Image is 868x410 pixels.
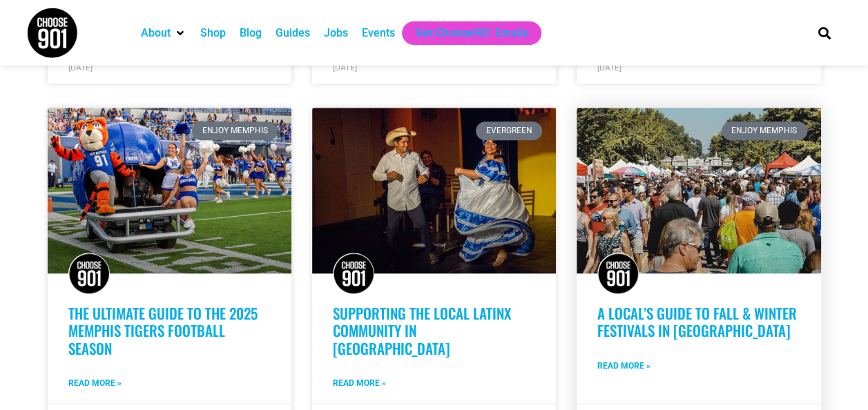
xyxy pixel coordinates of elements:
[68,377,122,389] a: Read more about The Ultimate Guide to the 2025 Memphis Tigers Football Season
[722,121,807,139] div: Enjoy Memphis
[597,63,621,72] span: [DATE]
[134,21,193,45] div: About
[68,253,110,294] img: Choose901
[476,121,542,139] div: Evergreen
[416,25,528,41] a: Get Choose901 Emails
[141,25,171,41] a: About
[192,121,278,139] div: Enjoy Memphis
[333,63,357,72] span: [DATE]
[333,377,386,389] a: Read more about Supporting the Local Latinx Community in Memphis
[813,21,836,44] div: Search
[68,63,93,72] span: [DATE]
[134,21,794,45] nav: Main nav
[333,302,511,358] a: Supporting the Local Latinx Community in [GEOGRAPHIC_DATA]
[597,302,797,341] a: A Local’s Guide to Fall & Winter Festivals in [GEOGRAPHIC_DATA]
[200,25,226,41] a: Shop
[68,302,258,358] a: The Ultimate Guide to the 2025 Memphis Tigers Football Season
[597,253,639,294] img: Choose901
[362,25,395,41] a: Events
[597,360,650,372] a: Read more about A Local’s Guide to Fall & Winter Festivals in Memphis
[324,25,348,41] a: Jobs
[276,25,310,41] a: Guides
[240,25,262,41] a: Blog
[48,108,291,273] a: A mascot and cheerleaders on a blue vehicle celebrate on a football field, with more cheerleaders...
[333,253,374,294] img: Choose901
